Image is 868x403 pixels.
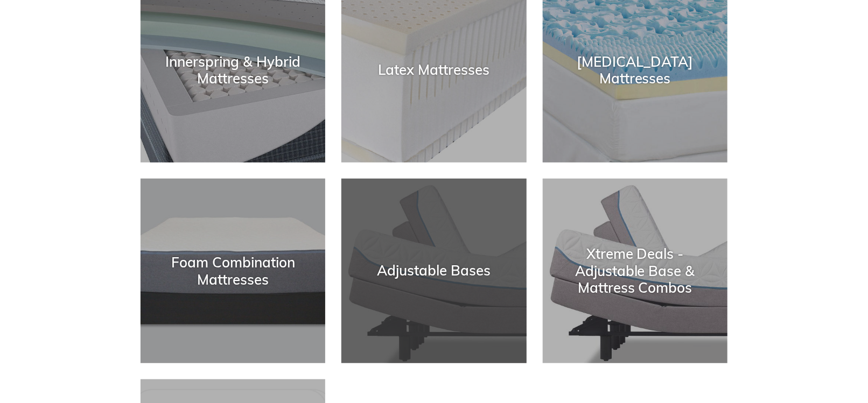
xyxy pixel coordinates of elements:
a: Foam Combination Mattresses [141,179,325,363]
div: Xtreme Deals - Adjustable Base & Mattress Combos [543,246,727,296]
a: Xtreme Deals - Adjustable Base & Mattress Combos [543,179,727,363]
div: Foam Combination Mattresses [141,254,325,287]
div: [MEDICAL_DATA] Mattresses [543,53,727,87]
div: Latex Mattresses [341,62,526,79]
div: Innerspring & Hybrid Mattresses [141,53,325,87]
div: Adjustable Bases [341,263,526,279]
a: Adjustable Bases [341,179,526,363]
